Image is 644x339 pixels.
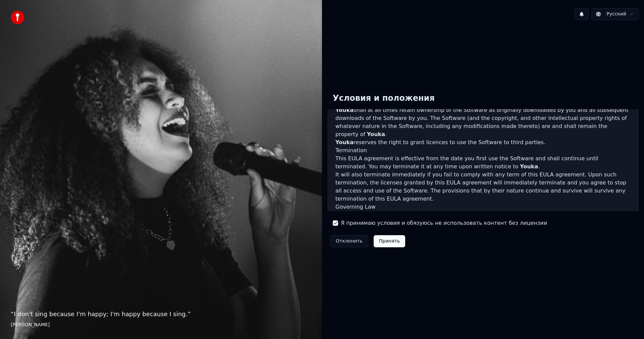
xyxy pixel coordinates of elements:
p: reserves the right to grant licences to use the Software to third parties. [335,138,631,146]
span: Youka [335,139,354,145]
h3: Governing Law [335,203,631,211]
p: shall at all times retain ownership of the Software as originally downloaded by you and all subse... [335,106,631,138]
p: It will also terminate immediately if you fail to comply with any term of this EULA agreement. Up... [335,171,631,203]
label: Я принимаю условия и обязуюсь не использовать контент без лицензии [341,219,547,227]
h3: Termination [335,146,631,155]
span: Youka [335,107,354,113]
p: “ I don't sing because I'm happy; I'm happy because I sing. ” [11,309,311,319]
footer: [PERSON_NAME] [11,322,311,328]
p: This EULA agreement is effective from the date you first use the Software and shall continue unti... [335,155,631,171]
div: Условия и положения [327,88,440,109]
span: Youka [367,131,385,137]
img: youka [11,11,24,24]
button: Принять [374,235,406,247]
span: Youka [520,163,538,170]
button: Отклонить [330,235,368,247]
